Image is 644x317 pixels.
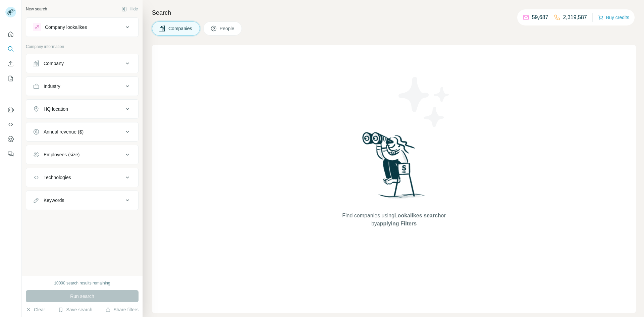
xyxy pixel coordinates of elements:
button: Search [5,43,16,55]
button: Clear [26,306,45,313]
p: Company information [26,44,139,50]
div: Employees (size) [44,151,79,158]
button: Quick start [5,28,16,40]
div: 10000 search results remaining [54,280,110,286]
p: 2,319,587 [563,13,587,21]
button: My lists [5,72,16,85]
button: Company lookalikes [26,19,138,35]
button: Hide [117,4,143,14]
div: Company [44,60,64,67]
img: Surfe Illustration - Stars [394,72,454,132]
span: Lookalikes search [394,213,441,218]
button: Industry [26,78,138,94]
h4: Search [152,8,636,17]
button: Save search [58,306,92,313]
button: Enrich CSV [5,58,16,70]
button: Technologies [26,169,138,186]
button: Employees (size) [26,147,138,163]
img: Surfe Illustration - Woman searching with binoculars [359,130,429,205]
button: Share filters [105,306,139,313]
span: Find companies using or by [340,212,447,228]
button: Use Surfe on LinkedIn [5,104,16,116]
div: Technologies [44,174,71,181]
button: Feedback [5,148,16,160]
p: 59,687 [532,13,548,21]
button: Buy credits [598,13,629,22]
button: Dashboard [5,133,16,145]
div: Company lookalikes [45,24,87,31]
div: New search [26,6,47,12]
span: Companies [168,25,193,32]
div: Keywords [44,197,64,204]
span: applying Filters [377,221,417,226]
span: People [220,25,235,32]
button: Company [26,55,138,71]
button: Keywords [26,192,138,208]
button: Use Surfe API [5,118,16,130]
div: HQ location [44,106,68,112]
button: HQ location [26,101,138,117]
button: Annual revenue ($) [26,124,138,140]
div: Industry [44,83,60,90]
div: Annual revenue ($) [44,128,84,135]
